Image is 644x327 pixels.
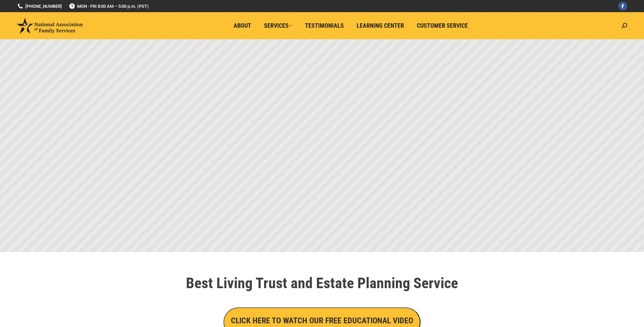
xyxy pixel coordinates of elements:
[69,3,149,9] span: MON - FRI 8:00 AM – 5:00 p.m. (PST)
[417,22,468,29] span: Customer Service
[17,3,62,9] a: [PHONE_NUMBER]
[357,22,404,29] span: Learning Center
[352,19,409,32] a: Learning Center
[229,19,256,32] a: About
[17,18,83,33] img: National Association of Family Services
[618,2,627,10] a: Facebook page opens in new window
[231,315,413,326] h3: CLICK HERE TO WATCH OUR FREE EDUCATIONAL VIDEO
[412,19,473,32] a: Customer Service
[234,22,251,29] span: About
[300,19,349,32] a: Testimonials
[264,22,292,29] span: Services
[133,276,511,291] h1: Best Living Trust and Estate Planning Service
[305,22,344,29] span: Testimonials
[223,318,421,325] a: CLICK HERE TO WATCH OUR FREE EDUCATIONAL VIDEO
